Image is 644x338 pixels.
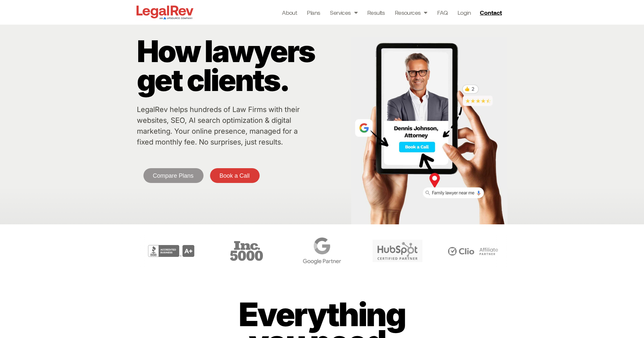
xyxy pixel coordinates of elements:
a: Results [367,8,385,17]
a: Compare Plans [143,168,204,183]
p: How lawyers get clients. [137,37,348,95]
a: Contact [477,7,506,18]
a: Login [458,8,471,17]
div: 3 / 6 [210,234,283,268]
nav: Menu [282,8,471,17]
div: 5 / 6 [361,234,434,268]
a: Plans [307,8,320,17]
a: About [282,8,297,17]
div: 6 / 6 [437,234,509,268]
a: Book a Call [210,168,260,183]
span: Contact [480,10,502,15]
div: 2 / 6 [135,234,207,268]
div: 4 / 6 [286,234,358,268]
span: Book a Call [220,173,250,179]
a: Services [330,8,357,17]
a: LegalRev helps hundreds of Law Firms with their websites, SEO, AI search optimization & digital m... [137,105,300,146]
a: Resources [395,8,427,17]
span: Compare Plans [153,173,194,179]
div: Carousel [135,234,509,268]
a: FAQ [437,8,448,17]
